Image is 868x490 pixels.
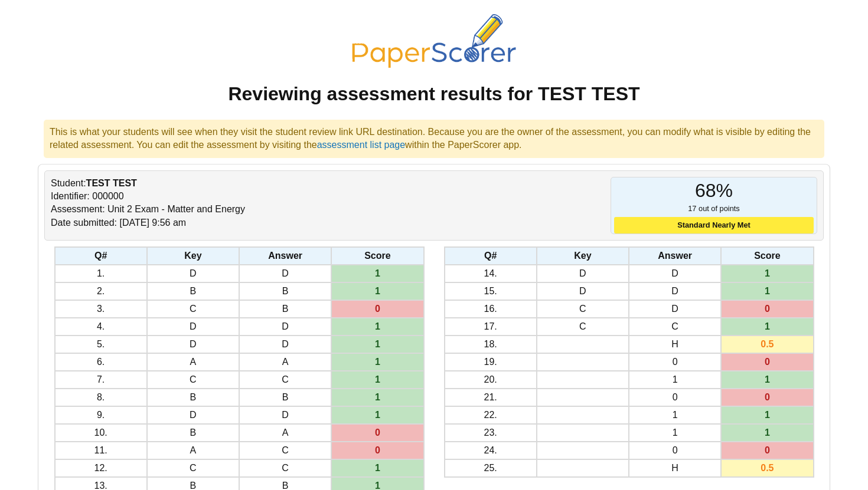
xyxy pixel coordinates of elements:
th: Score [721,247,813,265]
td: D [629,300,721,318]
td: 1 [331,265,423,282]
td: 20. [445,371,537,389]
td: 23. [445,424,537,442]
td: D [239,318,331,336]
td: C [239,371,331,389]
td: C [239,459,331,477]
td: C [147,459,239,477]
td: 0 [629,389,721,406]
td: C [537,318,629,336]
td: 15. [445,282,537,300]
td: 1 [629,371,721,389]
td: B [239,282,331,300]
td: 24. [445,442,537,459]
td: 14. [445,265,537,282]
td: D [239,265,331,282]
small: 17 out of points [611,203,817,234]
td: 1 [331,459,423,477]
td: 0 [721,300,813,318]
td: 0 [721,353,813,371]
td: 0 [331,300,423,318]
a: assessment list page [317,140,405,150]
td: A [147,442,239,459]
td: D [537,282,629,300]
td: H [629,336,721,353]
td: 2. [55,282,147,300]
td: 1 [629,424,721,442]
td: 1 [331,371,423,389]
td: C [147,371,239,389]
td: 1 [721,265,813,282]
td: 1 [331,336,423,353]
td: D [147,265,239,282]
th: Answer [239,247,331,265]
td: 5. [55,336,147,353]
td: D [147,336,239,353]
td: B [147,424,239,442]
td: 12. [55,459,147,477]
td: 3. [55,300,147,318]
td: 1 [721,424,813,442]
td: 11. [55,442,147,459]
td: 4. [55,318,147,336]
td: 0 [331,424,423,442]
td: 1 [331,389,423,406]
td: 16. [445,300,537,318]
td: B [239,389,331,406]
td: 6. [55,353,147,371]
td: B [147,389,239,406]
th: Answer [629,247,721,265]
td: 9. [55,406,147,424]
td: 1 [721,371,813,389]
td: 22. [445,406,537,424]
td: 1 [629,406,721,424]
td: 19. [445,353,537,371]
td: 25. [445,459,537,477]
td: D [537,265,629,282]
td: 1 [331,406,423,424]
td: 7. [55,371,147,389]
td: D [629,265,721,282]
img: PaperScorer [345,14,523,68]
td: 0 [721,442,813,459]
td: 1 [331,353,423,371]
td: H [629,459,721,477]
th: Q# [445,247,537,265]
h1: Reviewing assessment results for TEST TEST [38,81,830,107]
td: 21. [445,389,537,406]
td: 0.5 [721,336,813,353]
td: 1 [331,318,423,336]
td: D [147,406,239,424]
th: Score [331,247,423,265]
td: 18. [445,336,537,353]
td: 1 [721,406,813,424]
th: Q# [55,247,147,265]
td: 1 [331,282,423,300]
div: This is what your students will see when they visit the student review link URL destination. Beca... [44,120,824,158]
td: D [239,336,331,353]
div: Student: Identifier: 000000 Assessment: Unit 2 Exam - Matter and Energy Date submitted: [DATE] 9:... [51,177,434,235]
td: B [239,300,331,318]
div: 68% [611,177,817,204]
td: B [147,282,239,300]
td: A [147,353,239,371]
td: 0 [721,389,813,406]
b: TEST TEST [86,178,137,188]
td: C [147,300,239,318]
td: 0 [629,353,721,371]
td: 1 [721,318,813,336]
td: 10. [55,424,147,442]
td: C [537,300,629,318]
td: 8. [55,389,147,406]
td: D [239,406,331,424]
td: 0.5 [721,459,813,477]
th: Key [537,247,629,265]
td: 0 [629,442,721,459]
td: C [629,318,721,336]
td: A [239,424,331,442]
td: 17. [445,318,537,336]
td: 1 [721,282,813,300]
td: D [629,282,721,300]
th: Key [147,247,239,265]
td: A [239,353,331,371]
